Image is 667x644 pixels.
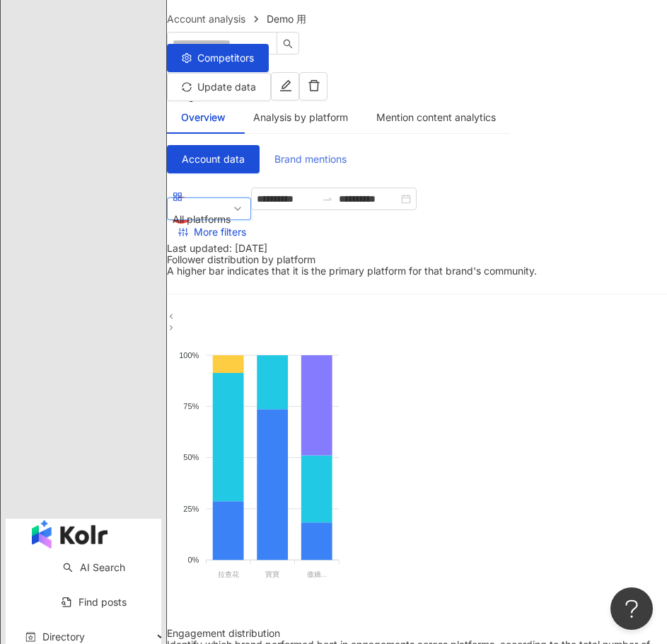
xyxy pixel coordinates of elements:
tspan: 50% [183,454,199,462]
a: Account analysis [164,11,248,27]
tspan: 100% [179,351,199,360]
span: swap-right [322,193,333,205]
a: searchAI Search [63,561,125,573]
span: Update data [197,81,256,93]
span: Competitors [197,52,254,64]
span: More filters [194,221,246,243]
div: All platforms [173,209,231,230]
tspan: 75% [183,402,199,410]
tspan: 拉查花 [218,570,239,578]
span: setting [182,53,192,63]
a: Find posts [62,596,127,608]
tspan: 傲嬌... [307,570,327,578]
img: logo [32,520,108,548]
span: Account data [182,154,245,165]
span: edit [279,79,292,92]
div: Analysis by platform [253,110,348,125]
div: Mention content analytics [376,110,496,125]
tspan: 25% [183,505,199,513]
span: to [322,193,333,205]
button: Brand mentions [260,145,361,173]
button: Competitors [167,44,269,72]
div: Follower distribution by platform [167,254,667,265]
button: More filters [167,220,257,243]
tspan: 0% [187,556,199,564]
span: sync [182,82,192,92]
span: Brand mentions [274,154,347,165]
button: Account data [167,145,260,173]
iframe: Help Scout Beacon - Open [610,587,653,630]
div: Overview [181,110,225,125]
div: A higher bar indicates that it is the primary platform for that brand's community. [167,265,667,277]
div: Last updated: [DATE] [167,243,667,254]
span: delete [308,79,320,92]
span: Demo 用 [267,13,306,25]
span: search [283,39,293,49]
tspan: 寶寶 [265,570,279,578]
button: Update data [167,73,271,101]
div: Engagement distribution [167,628,667,639]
